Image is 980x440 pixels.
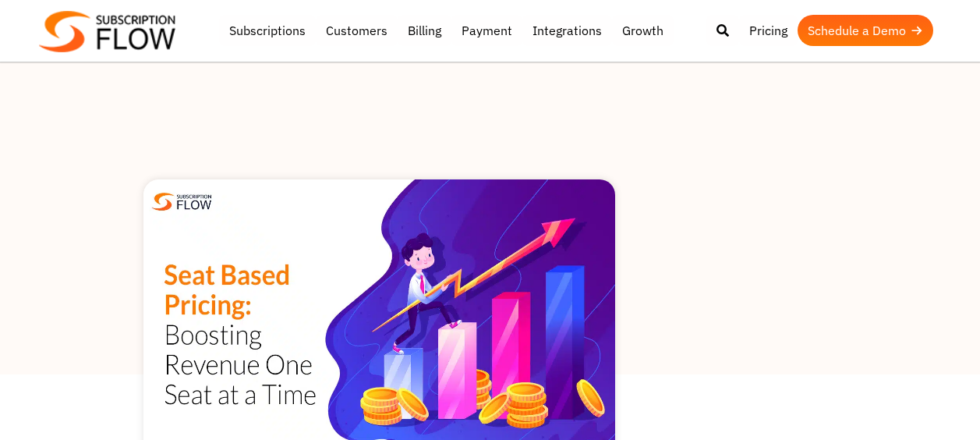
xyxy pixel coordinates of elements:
a: Customers [316,15,398,46]
a: Pricing [739,15,798,46]
a: Subscriptions [219,15,316,46]
img: Subscriptionflow [39,11,175,52]
a: Schedule a Demo [798,15,933,46]
a: Growth [612,15,674,46]
a: Payment [451,15,522,46]
a: Billing [398,15,451,46]
a: Integrations [522,15,612,46]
